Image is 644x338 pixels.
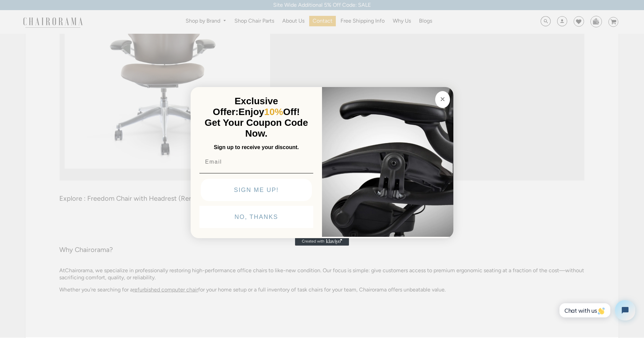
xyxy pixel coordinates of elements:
button: Close dialog [435,91,450,108]
span: Exclusive Offer: [213,96,278,117]
img: 92d77583-a095-41f6-84e7-858462e0427a.jpeg [322,86,453,237]
button: SIGN ME UP! [201,179,312,201]
span: Enjoy Off! [238,107,300,117]
a: Created with Klaviyo - opens in a new tab [295,237,349,246]
span: Get Your Coupon Code Now. [205,117,308,139]
input: Email [199,155,313,169]
img: underline [199,173,313,173]
iframe: Tidio Chat [552,294,641,326]
span: 10% [264,107,283,117]
button: NO, THANKS [199,206,313,228]
span: Sign up to receive your discount. [214,144,299,150]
